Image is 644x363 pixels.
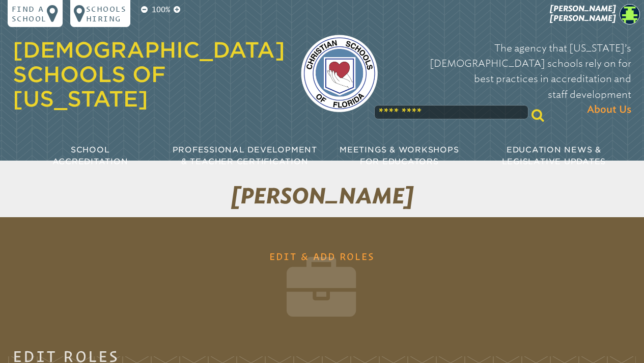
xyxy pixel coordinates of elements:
[13,351,119,362] legend: Edit Roles
[394,41,631,118] p: The agency that [US_STATE]’s [DEMOGRAPHIC_DATA] schools rely on for best practices in accreditati...
[13,37,285,112] a: [DEMOGRAPHIC_DATA] Schools of [US_STATE]
[173,145,317,166] span: Professional Development & Teacher Certification
[12,4,47,23] p: Find a school
[550,4,616,23] span: [PERSON_NAME] [PERSON_NAME]
[74,244,570,327] h1: Edit & Add Roles
[231,183,413,209] span: [PERSON_NAME]
[301,35,378,112] img: csf-logo-web-colors.png
[86,4,127,23] p: Schools Hiring
[52,145,128,166] span: School Accreditation
[620,4,640,24] img: 24142bfe7d2133fa3eb776f837185eae
[502,145,606,166] span: Education News & Legislative Updates
[150,4,172,16] p: 100%
[587,102,631,118] span: About Us
[340,145,459,166] span: Meetings & Workshops for Educators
